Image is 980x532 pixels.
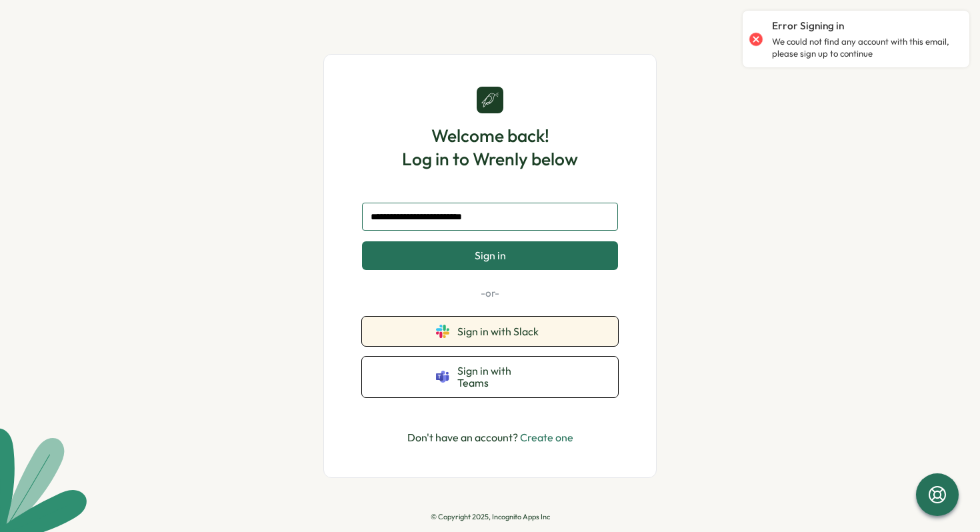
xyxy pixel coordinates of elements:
p: Error Signing in [772,19,844,33]
button: Sign in [362,241,618,269]
span: Sign in [475,249,506,261]
span: Sign in with Teams [457,365,544,389]
button: Sign in with Teams [362,357,618,397]
p: © Copyright 2025, Incognito Apps Inc [431,513,550,521]
a: Create one [520,431,573,444]
span: Sign in with Slack [457,325,544,337]
p: Don't have an account? [407,429,573,446]
p: We could not find any account with this email, please sign up to continue [772,36,956,59]
h1: Welcome back! Log in to Wrenly below [402,124,578,171]
button: Sign in with Slack [362,317,618,346]
p: -or- [362,286,618,301]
